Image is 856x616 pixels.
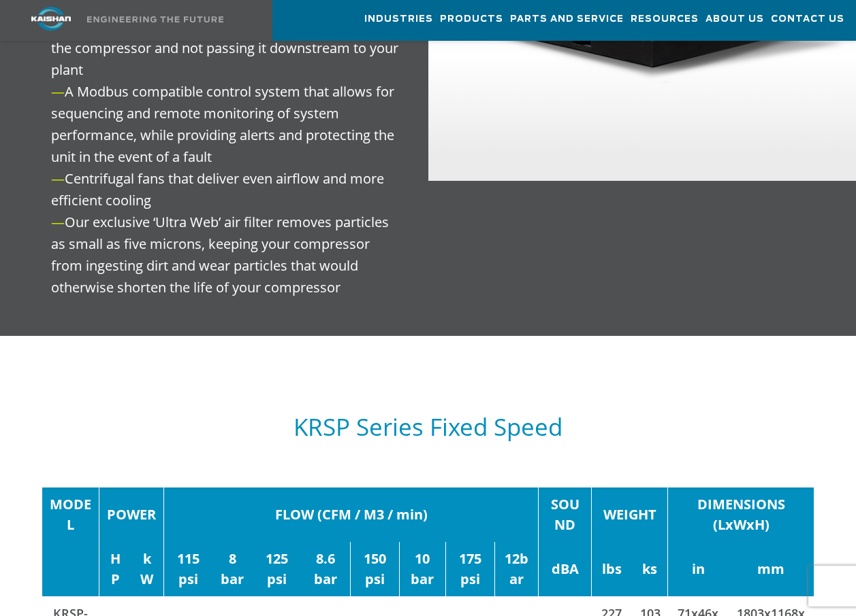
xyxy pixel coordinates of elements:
td: in [668,542,728,596]
td: 175 psi [445,542,494,596]
td: kW [131,542,163,596]
td: HP [99,542,131,596]
span: About Us [706,12,764,27]
td: ks [632,542,668,596]
a: Products [440,1,503,37]
span: — [51,82,65,101]
td: FLOW (CFM / M3 / min) [163,487,539,542]
td: MODEL [42,487,99,542]
td: WEIGHT [591,487,668,542]
td: POWER [99,487,163,542]
td: DIMENSIONS (LxWxH) [668,487,814,542]
a: Contact Us [771,1,844,37]
img: Engineering the future [87,16,223,22]
h5: KRSP Series Fixed Speed [42,414,813,440]
td: 125 psi [253,542,301,596]
a: About Us [706,1,764,37]
a: Industries [364,1,433,37]
span: — [51,169,65,188]
td: 8.6 bar [301,542,350,596]
span: Products [440,12,503,27]
td: SOUND [539,487,591,542]
span: Resources [631,12,699,27]
td: lbs [591,542,632,596]
td: dBA [539,542,591,596]
td: 115 psi [163,542,212,596]
td: 12bar [494,542,538,596]
span: Industries [364,12,433,27]
span: Parts and Service [510,12,624,27]
span: — [51,213,65,231]
td: 10 bar [399,542,445,596]
span: Contact Us [771,12,844,27]
td: 150 psi [350,542,399,596]
a: Parts and Service [510,1,624,37]
td: mm [728,542,813,596]
a: Resources [631,1,699,37]
td: 8 bar [212,542,253,596]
